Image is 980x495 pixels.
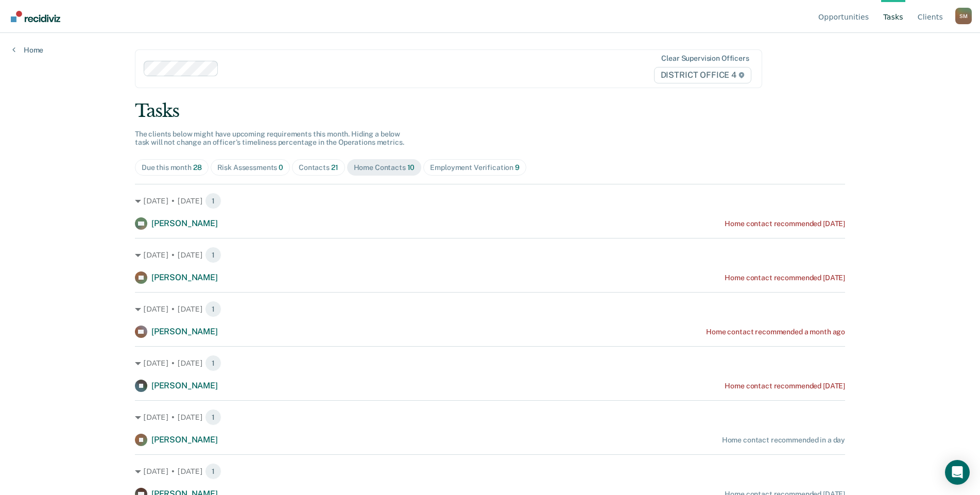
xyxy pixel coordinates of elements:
[725,219,845,228] div: Home contact recommended [DATE]
[955,8,972,24] button: Profile dropdown button
[725,274,845,282] div: Home contact recommended [DATE]
[135,100,845,122] div: Tasks
[725,382,845,390] div: Home contact recommended [DATE]
[407,163,415,172] span: 10
[135,409,845,425] div: [DATE] • [DATE] 1
[205,409,221,425] span: 1
[11,11,60,22] img: Recidiviz
[135,130,404,147] span: The clients below might have upcoming requirements this month. Hiding a below task will not chang...
[12,45,43,55] a: Home
[515,163,520,172] span: 9
[706,328,845,336] div: Home contact recommended a month ago
[151,327,218,336] span: [PERSON_NAME]
[722,436,845,445] div: Home contact recommended in a day
[151,218,218,228] span: [PERSON_NAME]
[955,8,972,24] div: S M
[135,247,845,263] div: [DATE] • [DATE] 1
[205,301,221,317] span: 1
[135,355,845,371] div: [DATE] • [DATE] 1
[135,301,845,317] div: [DATE] • [DATE] 1
[205,463,221,480] span: 1
[135,463,845,480] div: [DATE] • [DATE] 1
[430,163,520,172] div: Employment Verification
[354,163,415,172] div: Home Contacts
[142,163,202,172] div: Due this month
[135,193,845,209] div: [DATE] • [DATE] 1
[205,355,221,371] span: 1
[205,193,221,209] span: 1
[945,460,970,485] div: Open Intercom Messenger
[217,163,284,172] div: Risk Assessments
[193,163,202,172] span: 28
[151,272,218,282] span: [PERSON_NAME]
[279,163,283,172] span: 0
[661,54,749,63] div: Clear supervision officers
[151,381,218,390] span: [PERSON_NAME]
[331,163,338,172] span: 21
[151,435,218,445] span: [PERSON_NAME]
[299,163,338,172] div: Contacts
[205,247,221,263] span: 1
[654,67,751,83] span: DISTRICT OFFICE 4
